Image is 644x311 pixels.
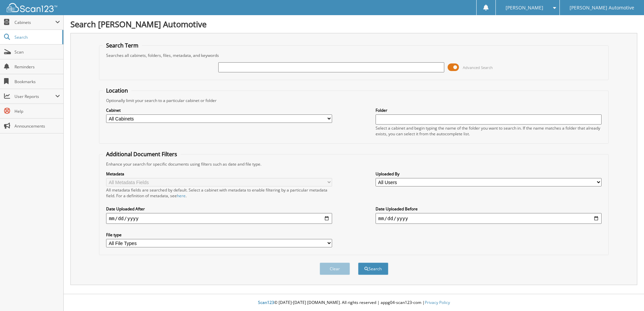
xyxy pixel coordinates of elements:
[14,34,59,40] span: Search
[320,263,350,275] button: Clear
[376,171,602,177] label: Uploaded By
[570,6,634,10] span: [PERSON_NAME] Automotive
[14,64,60,70] span: Reminders
[106,232,332,238] label: File type
[376,206,602,212] label: Date Uploaded Before
[376,213,602,224] input: end
[106,213,332,224] input: start
[14,108,60,114] span: Help
[14,49,60,55] span: Scan
[103,42,142,49] legend: Search Term
[103,150,181,158] legend: Additional Document Filters
[106,187,332,199] div: All metadata fields are searched by default. Select a cabinet with metadata to enable filtering b...
[14,94,55,99] span: User Reports
[463,65,493,70] span: Advanced Search
[106,206,332,212] label: Date Uploaded After
[177,193,186,199] a: here
[103,161,605,167] div: Enhance your search for specific documents using filters such as date and file type.
[103,53,605,58] div: Searches all cabinets, folders, files, metadata, and keywords
[14,20,55,25] span: Cabinets
[106,107,332,113] label: Cabinet
[14,123,60,129] span: Announcements
[610,279,644,311] iframe: Chat Widget
[425,300,450,305] a: Privacy Policy
[64,295,644,311] div: © [DATE]-[DATE] [DOMAIN_NAME]. All rights reserved | appg04-scan123-com |
[103,87,131,94] legend: Location
[106,171,332,177] label: Metadata
[14,79,60,84] span: Bookmarks
[258,300,274,305] span: Scan123
[376,125,602,137] div: Select a cabinet and begin typing the name of the folder you want to search in. If the name match...
[376,107,602,113] label: Folder
[103,98,605,103] div: Optionally limit your search to a particular cabinet or folder
[7,3,57,12] img: scan123-logo-white.svg
[70,19,637,30] h1: Search [PERSON_NAME] Automotive
[506,6,543,10] span: [PERSON_NAME]
[358,263,388,275] button: Search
